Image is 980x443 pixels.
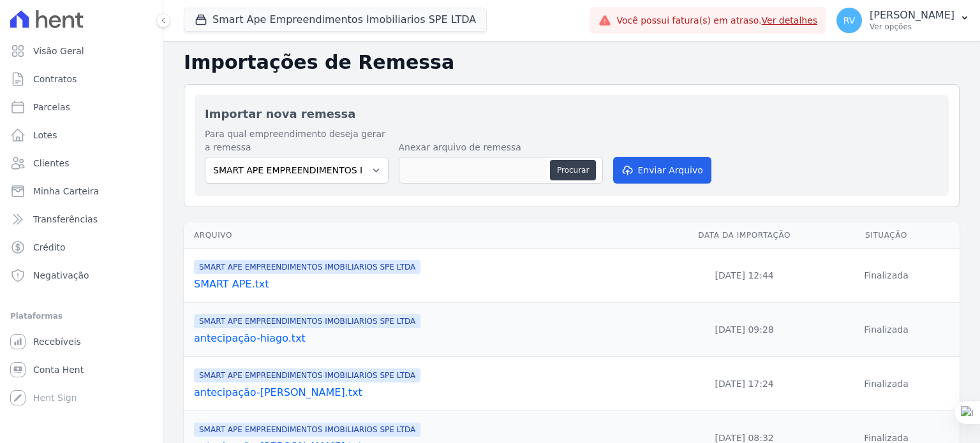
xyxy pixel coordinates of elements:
td: Finalizada [813,357,960,411]
a: Transferências [5,207,158,232]
a: antecipação-[PERSON_NAME].txt [194,385,671,400]
th: Situação [813,222,960,249]
span: RV [843,16,856,25]
th: Data da Importação [676,222,813,249]
span: SMART APE EMPREENDIMENTOS IMOBILIARIOS SPE LTDA [194,314,420,328]
span: Minha Carteira [33,185,99,198]
p: [PERSON_NAME] [870,9,954,22]
span: Negativação [33,269,89,282]
span: SMART APE EMPREENDIMENTOS IMOBILIARIOS SPE LTDA [194,423,420,437]
a: Clientes [5,150,158,176]
a: Crédito [5,235,158,260]
span: SMART APE EMPREENDIMENTOS IMOBILIARIOS SPE LTDA [194,260,420,274]
h2: Importações de Remessa [184,51,960,74]
td: [DATE] 17:24 [676,357,813,411]
button: RV [PERSON_NAME] Ver opções [826,3,980,38]
a: Ver detalhes [762,15,818,25]
span: Clientes [33,157,69,170]
label: Anexar arquivo de remessa [399,141,603,154]
p: Ver opções [870,22,954,32]
span: SMART APE EMPREENDIMENTOS IMOBILIARIOS SPE LTDA [194,368,420,382]
td: [DATE] 12:44 [676,249,813,303]
span: Crédito [33,241,66,254]
button: Smart Ape Empreendimentos Imobiliarios SPE LTDA [184,8,487,32]
a: SMART APE.txt [194,277,671,292]
a: antecipação-hiago.txt [194,331,671,346]
a: Contratos [5,66,158,92]
td: Finalizada [813,249,960,303]
label: Para qual empreendimento deseja gerar a remessa [205,127,389,154]
span: Parcelas [33,101,70,113]
a: Recebíveis [5,329,158,354]
td: Finalizada [813,303,960,357]
div: Plataformas [10,309,152,324]
a: Lotes [5,122,158,148]
span: Recebíveis [33,335,81,348]
span: Transferências [33,213,98,226]
span: Contratos [33,73,77,85]
a: Conta Hent [5,357,158,382]
a: Visão Geral [5,38,158,64]
span: Conta Hent [33,363,84,376]
a: Negativação [5,263,158,288]
span: Lotes [33,129,57,142]
span: Visão Geral [33,45,84,57]
th: Arquivo [184,222,676,249]
a: Parcelas [5,94,158,120]
button: Enviar Arquivo [613,157,711,184]
h2: Importar nova remessa [205,105,939,122]
span: Você possui fatura(s) em atraso. [616,14,817,27]
a: Minha Carteira [5,178,158,204]
button: Procurar [550,160,596,180]
td: [DATE] 09:28 [676,303,813,357]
